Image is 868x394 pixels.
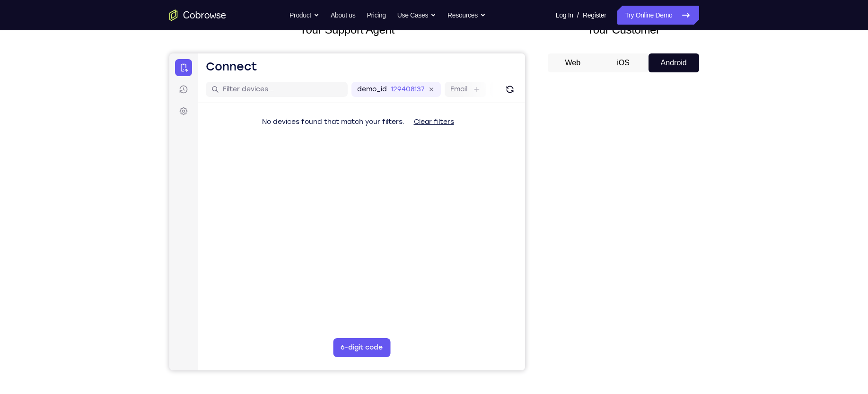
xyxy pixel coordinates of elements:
[169,53,525,370] iframe: Agent
[289,6,319,25] button: Product
[548,53,598,72] button: Web
[598,53,649,72] button: iOS
[367,6,386,25] a: Pricing
[556,6,573,25] a: Log In
[331,6,355,25] a: About us
[397,6,436,25] button: Use Cases
[617,6,699,25] a: Try Online Demo
[583,6,606,25] a: Register
[237,59,292,78] button: Clear filters
[169,9,226,21] a: Go to the home page
[447,6,486,25] button: Resources
[649,53,699,72] button: Android
[577,9,579,21] span: /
